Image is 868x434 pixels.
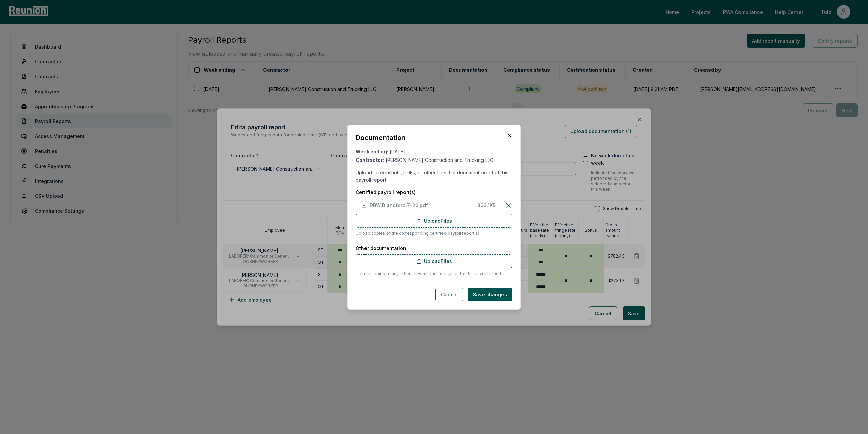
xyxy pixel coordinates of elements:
[435,288,463,301] button: Cancel
[356,169,512,183] p: Upload screenshots, PDFs, or other files that document proof of this payroll report.
[356,157,384,163] span: Contractor:
[356,271,512,277] p: Upload copies of any other relevant documentation for this payroll report.
[468,288,512,301] button: Save changes
[356,149,388,154] span: Week ending:
[356,199,501,212] button: DBW Blandford 7-20.pdf 363.1KB
[356,148,512,155] div: [DATE]
[356,230,512,237] p: Upload copies of the corresponding certified payroll report(s).
[370,202,475,209] span: DBW Blandford 7-20.pdf
[356,156,512,164] div: [PERSON_NAME] Construction and Trucking LLC
[356,189,512,196] label: Certified payroll report(s)
[356,254,512,268] label: Upload Files
[356,133,406,143] h2: Documentation
[356,214,512,228] label: Upload Files
[477,202,496,209] span: 363.1 KB
[356,245,512,252] label: Other documentation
